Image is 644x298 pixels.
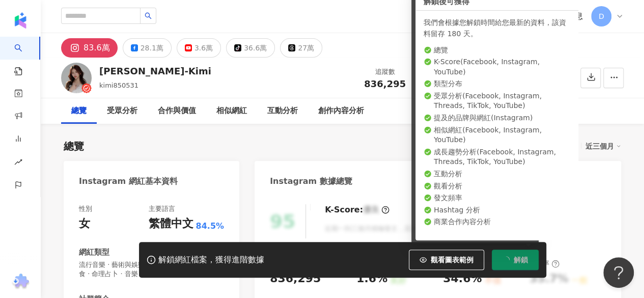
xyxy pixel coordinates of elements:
div: 3.6萬 [194,41,213,55]
li: 相似網紅 ( Facebook, Instagram, YouTube ) [424,125,570,145]
div: 受眾分析 [107,105,137,117]
div: 34.6% [443,271,482,287]
img: KOL Avatar [61,63,92,93]
li: K-Score ( Facebook, Instagram, YouTube ) [424,57,570,77]
div: 主要語言 [148,204,175,213]
span: loading [502,256,510,263]
div: 合作與價值 [158,105,196,117]
li: 總覽 [424,45,570,56]
li: 受眾分析 ( Facebook, Instagram, Threads, TikTok, YouTube ) [424,91,570,111]
li: 提及的品牌與網紅 ( Instagram ) [424,113,570,123]
div: 繁體中文 [148,216,193,232]
span: 84.5% [195,221,224,232]
div: 836,295 [270,271,321,287]
li: 成長趨勢分析 ( Facebook, Instagram, Threads, TikTok, YouTube ) [424,147,570,167]
li: 類型分布 [424,79,570,89]
span: 觀看圖表範例 [431,256,473,264]
div: 解鎖網紅檔案，獲得進階數據 [158,255,264,265]
div: 總覽 [64,139,84,153]
div: 近三個月 [585,140,621,153]
img: chrome extension [11,274,31,290]
li: 觀看分析 [424,181,570,192]
div: Instagram 網紅基本資料 [79,176,178,187]
span: D [599,11,604,22]
button: 解鎖 [492,250,539,270]
button: 28.1萬 [123,38,172,58]
div: 女 [79,216,90,232]
div: K-Score : [325,204,389,215]
button: 觀看圖表範例 [409,250,484,270]
div: Instagram 數據總覽 [270,176,352,187]
div: 互動分析 [267,105,298,117]
li: 互動分析 [424,169,570,179]
div: 1.6% [356,271,387,287]
div: 性別 [79,204,92,213]
div: 追蹤數 [364,67,406,77]
div: 創作內容分析 [318,105,364,117]
div: 27萬 [298,41,314,55]
span: kimi850531 [99,82,138,89]
li: Hashtag 分析 [424,205,570,215]
div: 我們會根據您解鎖時間給您最新的資料，該資料留存 180 天。 [424,17,570,39]
div: 83.6萬 [83,41,110,55]
span: search [145,12,152,19]
span: 836,295 [364,78,406,89]
div: 總覽 [71,105,87,117]
div: 36.6萬 [244,41,267,55]
div: 相似網紅 [216,105,247,117]
img: logo icon [12,12,29,29]
span: rise [14,152,22,175]
div: 28.1萬 [141,41,163,55]
button: 36.6萬 [226,38,275,58]
button: 27萬 [280,38,322,58]
a: search [14,37,35,76]
button: 3.6萬 [177,38,221,58]
li: 發文頻率 [424,193,570,203]
button: 83.6萬 [61,38,118,58]
div: [PERSON_NAME]-Kimi [99,65,211,77]
span: 解鎖 [514,256,528,264]
li: 商業合作內容分析 [424,217,570,227]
